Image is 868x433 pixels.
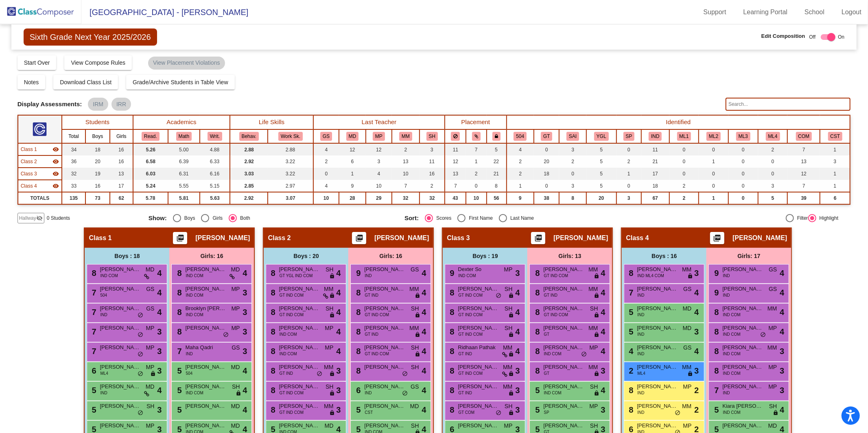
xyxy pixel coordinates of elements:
td: 0 [728,180,758,192]
td: 2.92 [230,192,268,204]
th: Independent Worker/ Self-Starter/ Motivated [641,129,669,143]
td: 5.78 [133,192,168,204]
th: Last Teacher [313,115,445,129]
a: Logout [835,6,868,19]
span: 4 [336,267,341,279]
button: Writ. [208,132,222,141]
td: 0 [466,180,486,192]
td: 20 [586,192,617,204]
td: 7 [787,143,820,155]
div: Boys : 18 [85,248,169,264]
td: 2 [507,155,534,168]
span: MM [682,265,691,274]
span: Hallway [19,214,36,222]
td: 3 [559,180,586,192]
td: 6.16 [200,168,230,180]
td: 5.81 [168,192,200,204]
td: 6.33 [200,155,230,168]
td: 5.00 [168,143,200,155]
td: 5.24 [133,180,168,192]
td: 0 [534,180,559,192]
span: On [838,33,844,41]
td: 5.55 [168,180,200,192]
th: Academics [133,115,230,129]
td: 10 [366,180,392,192]
td: 17 [641,168,669,180]
span: 8 [627,269,633,278]
td: 0 [728,192,758,204]
input: Search... [726,98,851,111]
span: Sixth Grade Next Year 2025/2026 [24,28,157,46]
td: 0 [728,143,758,155]
th: Level 4 multilanguage learner [758,129,788,143]
td: 0 [758,168,788,180]
span: Class 1 [89,234,112,242]
td: 7 [466,143,486,155]
div: Boys : 20 [264,248,348,264]
span: [PERSON_NAME] [195,234,250,242]
td: 2 [559,155,586,168]
td: 62 [110,192,133,204]
td: 73 [85,192,110,204]
span: 4 [780,267,784,279]
th: Level 3 multi language learner [728,129,758,143]
td: 6.39 [168,155,200,168]
div: Scores [433,214,451,222]
mat-icon: visibility [52,146,59,153]
td: 16 [420,168,445,180]
td: 10 [466,192,486,204]
td: 12 [445,155,466,168]
div: Boys [181,214,195,222]
th: Life Skills [230,115,313,129]
td: 20 [85,155,110,168]
td: 16 [85,180,110,192]
span: [PERSON_NAME] [185,265,226,273]
button: Print Students Details [173,232,187,244]
button: SH [426,132,438,141]
td: 6 [820,192,850,204]
td: 2 [758,143,788,155]
th: Michelle Martin [392,129,420,143]
span: GS [769,265,777,274]
span: Off [809,33,816,41]
td: 0 [699,180,728,192]
mat-radio-group: Select an option [404,214,654,222]
td: 2.88 [268,143,313,155]
td: 1 [699,192,728,204]
th: Specialized Academic Instruction [559,129,586,143]
span: Edit Composition [761,32,805,40]
td: 13 [392,155,420,168]
td: 0 [617,180,641,192]
td: Kristi Roesch - No Class Name [18,168,62,180]
span: SH [326,265,333,274]
button: COM [796,132,812,141]
th: Level 1 Multilanguage learner [669,129,699,143]
td: 3.03 [230,168,268,180]
td: 6.58 [133,155,168,168]
td: 1 [617,168,641,180]
td: 16 [110,155,133,168]
td: 16 [110,143,133,155]
td: 43 [445,192,466,204]
td: 18 [641,180,669,192]
td: 7 [445,180,466,192]
div: Filter [794,214,808,222]
td: 4 [366,168,392,180]
mat-icon: visibility [52,183,59,189]
button: View Compose Rules [64,55,132,70]
td: 1 [820,143,850,155]
div: Girls: 17 [706,248,791,264]
span: 4 [157,267,162,279]
mat-icon: picture_as_pdf [175,234,185,245]
span: [GEOGRAPHIC_DATA] - [PERSON_NAME] [81,6,248,19]
td: 5 [758,192,788,204]
td: 8 [487,180,507,192]
button: Math [176,132,192,141]
td: 5 [586,155,617,168]
span: Grade/Archive Students in Table View [133,79,228,85]
td: TOTALS [18,192,62,204]
span: Class 1 [21,146,37,153]
td: 5.26 [133,143,168,155]
th: Placement [445,115,506,129]
span: 4 [601,267,605,279]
